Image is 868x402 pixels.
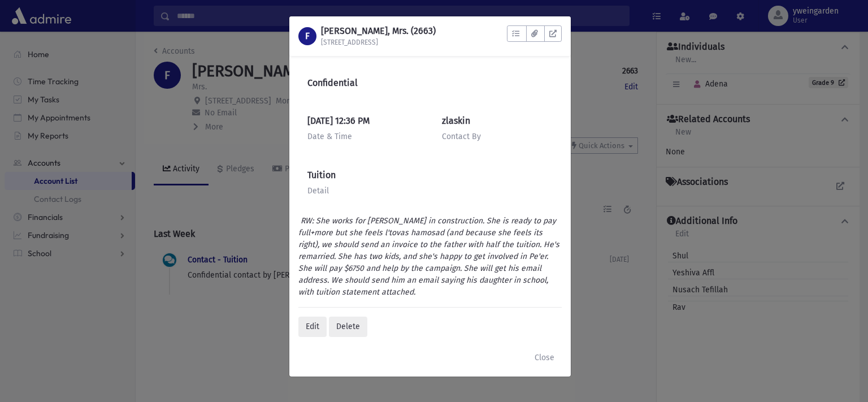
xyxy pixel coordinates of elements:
[307,170,553,180] h6: Tuition
[298,216,562,297] i: RW: She works for [PERSON_NAME] in construction. She is ready to pay full+more but she feels l'to...
[307,115,418,126] h6: [DATE] 12:36 PM
[321,25,436,36] h1: [PERSON_NAME], Mrs. (2663)
[442,115,553,126] h6: zlaskin
[329,317,367,337] div: Delete
[321,38,436,46] h6: [STREET_ADDRESS]
[527,347,562,368] button: Close
[307,185,553,197] div: Detail
[442,131,553,142] div: Contact By
[307,131,418,142] div: Date & Time
[298,27,316,45] div: F
[298,25,436,47] a: F [PERSON_NAME], Mrs. (2663) [STREET_ADDRESS]
[307,77,553,88] h6: Confidential
[298,317,327,337] div: Edit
